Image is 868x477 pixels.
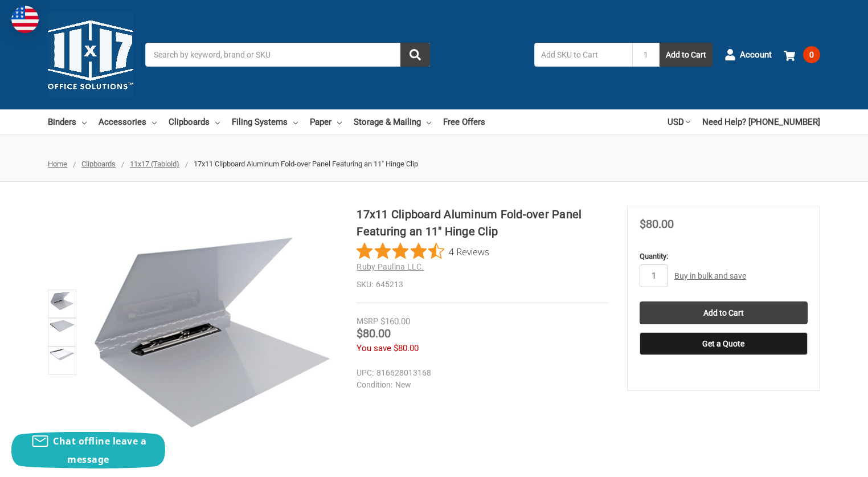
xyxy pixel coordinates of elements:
a: Clipboards [169,109,220,134]
a: Home [48,160,67,168]
span: $160.00 [380,316,410,327]
img: 11x17.com [48,12,133,97]
a: Binders [48,109,87,134]
div: MSRP [357,315,378,327]
dd: 645213 [357,279,608,291]
a: USD [668,109,690,134]
img: 17x11 Clipboard Aluminum Fold-over Panel Featuring an 11" Hinge Clip [50,291,75,311]
input: Search by keyword, brand or SKU [145,43,430,67]
a: 0 [784,40,820,70]
a: Ruby Paulina LLC. [357,262,424,271]
img: 17x11 Clipboard Hardboard Panel Featuring a Jumbo Board Clip Brown [50,348,75,361]
button: Get a Quote [640,332,808,355]
a: Filing Systems [232,109,298,134]
span: You save [357,343,391,353]
span: 4 Reviews [449,243,489,260]
span: Account [740,48,772,62]
dd: New [357,379,603,391]
a: Accessories [99,109,157,134]
span: $80.00 [640,217,674,231]
img: duty and tax information for United States [11,6,39,33]
img: 17x11 Clipboard Aluminum Fold-over Panel Featuring an 11" Hinge Clip [85,233,338,431]
a: Account [724,40,772,70]
dt: UPC: [357,367,374,379]
span: $80.00 [357,327,391,340]
button: Chat offline leave a message [11,432,165,468]
dt: Condition: [357,379,392,391]
span: $80.00 [394,343,419,353]
a: Need Help? [PHONE_NUMBER] [702,109,820,134]
span: 17x11 Clipboard Aluminum Fold-over Panel Featuring an 11" Hinge Clip [194,160,418,168]
iframe: Google Customer Reviews [774,446,868,477]
button: Add to Cart [660,43,713,67]
h1: 17x11 Clipboard Aluminum Fold-over Panel Featuring an 11" Hinge Clip [357,206,608,240]
a: Free Offers [443,109,485,134]
button: Rated 4.5 out of 5 stars from 4 reviews. Jump to reviews. [357,243,489,260]
a: Buy in bulk and save [674,271,746,280]
a: Storage & Mailing [354,109,431,134]
span: 0 [803,46,820,63]
input: Add to Cart [640,301,808,324]
dt: SKU: [357,279,373,291]
img: 17x11 Clipboard Aluminum Fold-over Panel Featuring an 11" Hinge Clip [50,320,75,333]
dd: 816628013168 [357,367,603,379]
a: Paper [310,109,342,134]
label: Quantity: [640,251,808,262]
a: Clipboards [81,160,116,168]
a: 11x17 (Tabloid) [130,160,179,168]
input: Add SKU to Cart [534,43,632,67]
span: Chat offline leave a message [53,435,146,466]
